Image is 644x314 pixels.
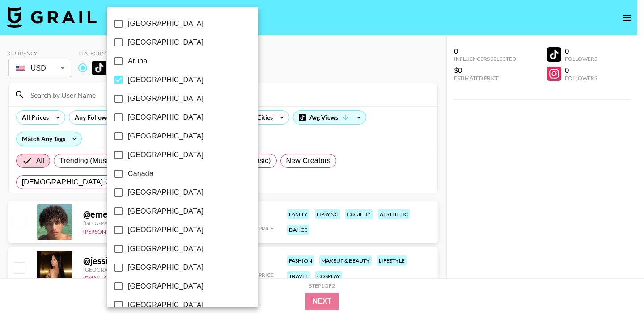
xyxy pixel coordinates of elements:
span: [GEOGRAPHIC_DATA] [128,187,203,198]
span: [GEOGRAPHIC_DATA] [128,131,203,142]
span: [GEOGRAPHIC_DATA] [128,262,203,273]
span: [GEOGRAPHIC_DATA] [128,37,203,48]
span: [GEOGRAPHIC_DATA] [128,93,203,104]
span: [GEOGRAPHIC_DATA] [128,225,203,235]
iframe: Drift Widget Chat Controller [599,269,633,303]
span: Canada [128,168,153,179]
span: [GEOGRAPHIC_DATA] [128,300,203,310]
span: [GEOGRAPHIC_DATA] [128,75,203,85]
span: Aruba [128,56,147,67]
span: [GEOGRAPHIC_DATA] [128,112,203,123]
span: [GEOGRAPHIC_DATA] [128,206,203,217]
span: [GEOGRAPHIC_DATA] [128,18,203,29]
span: [GEOGRAPHIC_DATA] [128,243,203,254]
span: [GEOGRAPHIC_DATA] [128,281,203,292]
span: [GEOGRAPHIC_DATA] [128,150,203,160]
